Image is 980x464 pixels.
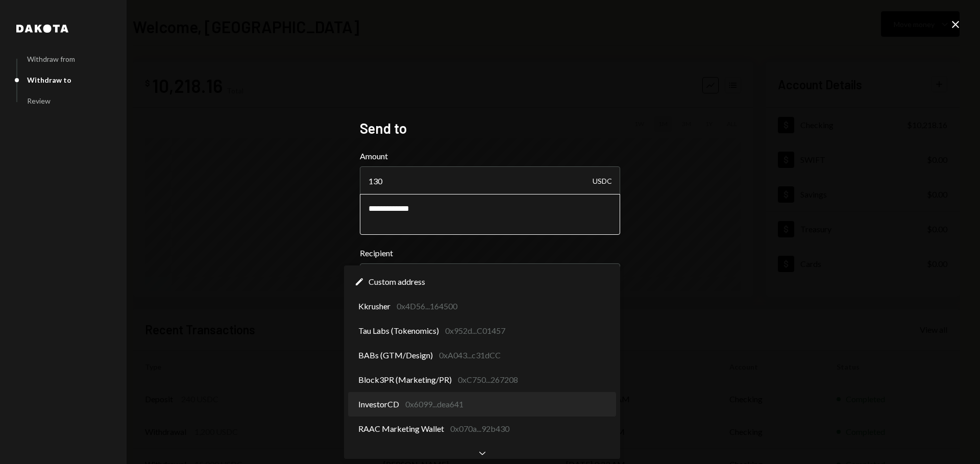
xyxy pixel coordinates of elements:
[358,374,452,386] span: Block3PR (Marketing/PR)
[27,96,51,105] div: Review
[360,150,620,162] label: Amount
[360,247,620,259] label: Recipient
[360,263,620,292] button: Recipient
[593,166,612,195] div: USDC
[358,398,399,410] span: InvestorCD
[358,300,390,312] span: Kkrusher
[358,423,444,435] span: RAAC Marketing Wallet
[405,398,463,410] div: 0x6099...dea641
[450,423,509,435] div: 0x070a...92b430
[360,166,620,195] input: Enter amount
[358,349,433,361] span: BABs (GTM/Design)
[458,374,518,386] div: 0xC750...267208
[360,118,620,138] h2: Send to
[397,300,457,312] div: 0x4D56...164500
[445,325,505,337] div: 0x952d...C01457
[358,325,439,337] span: Tau Labs (Tokenomics)
[439,349,501,361] div: 0xA043...c31dCC
[27,55,75,63] div: Withdraw from
[27,76,71,84] div: Withdraw to
[369,276,425,288] span: Custom address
